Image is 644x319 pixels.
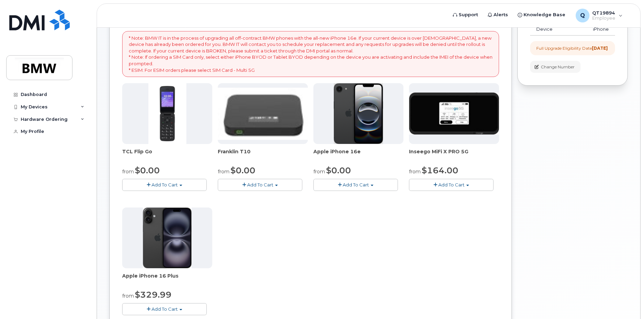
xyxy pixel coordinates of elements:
div: Franklin T10 [218,148,308,162]
div: Inseego MiFi X PRO 5G [409,148,499,162]
span: Add To Cart [152,182,178,187]
small: from [122,168,134,175]
span: Knowledge Base [524,11,565,18]
img: iphone16e.png [334,83,383,144]
span: $0.00 [231,165,255,175]
small: from [409,168,421,175]
iframe: Messenger Launcher [614,289,639,314]
button: Add To Cart [313,179,398,191]
span: $329.99 [135,290,172,300]
button: Add To Cart [122,303,207,315]
span: Add To Cart [152,306,178,312]
div: TCL Flip Go [122,148,212,162]
span: Support [459,11,478,18]
img: cut_small_inseego_5G.jpg [409,93,499,135]
img: iphone_16_plus.png [143,207,192,268]
div: Apple iPhone 16e [313,148,403,162]
a: Alerts [483,8,513,22]
button: Add To Cart [218,179,302,191]
img: t10.jpg [218,88,308,140]
span: Add To Cart [247,182,273,187]
a: Support [448,8,483,22]
span: $0.00 [326,165,351,175]
span: Change Number [541,64,575,70]
p: * Note: BMW IT is in the process of upgrading all off-contract BMW phones with the all-new iPhone... [129,35,492,73]
small: from [313,168,325,175]
small: from [218,168,230,175]
div: QT19894 [571,9,627,22]
div: Full Upgrade Eligibility Date [536,45,608,51]
span: Q [580,11,585,20]
button: Add To Cart [409,179,494,191]
img: TCL_FLIP_MODE.jpg [148,83,186,144]
span: Alerts [494,11,508,18]
span: $0.00 [135,165,160,175]
div: Apple iPhone 16 Plus [122,272,212,286]
button: Add To Cart [122,179,207,191]
button: Change Number [530,61,580,73]
span: QT19894 [592,10,615,16]
td: Device [530,23,570,36]
small: from [122,293,134,299]
span: Employee [592,16,615,21]
span: Add To Cart [438,182,465,187]
span: Add To Cart [343,182,369,187]
span: $164.00 [422,165,458,175]
a: Knowledge Base [513,8,570,22]
td: iPhone [570,23,615,36]
strong: [DATE] [592,46,608,51]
